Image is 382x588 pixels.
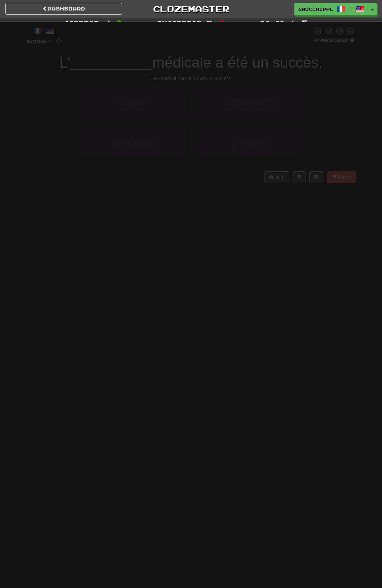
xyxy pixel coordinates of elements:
span: jeunesse [114,137,156,148]
span: L' [59,54,70,71]
span: rêches [236,137,267,148]
a: gnocchippl / [294,3,368,15]
button: Report [327,171,356,183]
span: : [103,20,111,26]
button: Round history (alt+y) [293,171,306,183]
small: 4 . [232,141,236,147]
div: Mastered [313,37,356,43]
span: ordre [122,97,147,108]
button: 1.ordre [79,87,186,117]
div: / [26,27,62,35]
button: 4.rêches [196,127,302,158]
span: 0 [56,36,62,45]
a: Dashboard [5,3,122,15]
span: 0 [116,19,122,27]
button: 3.jeunesse [79,127,186,158]
span: To go [260,20,284,27]
button: 2.opération [196,87,302,117]
button: Help! [264,171,289,183]
span: 0 [219,19,225,27]
div: The medical operation was a success. [26,75,356,82]
span: Correct [64,20,99,27]
span: Score: [26,39,52,44]
span: : [206,20,214,26]
small: 3 . [109,141,114,147]
small: 2 . [225,101,229,106]
span: gnocchippl [298,6,333,12]
a: Clozemaster [133,3,249,15]
span: : [289,20,297,26]
small: 1 . [118,101,122,106]
span: / [349,6,352,11]
span: Incorrect [157,20,201,27]
span: __________ [71,54,153,71]
span: 0 % [314,37,321,43]
span: 5 [302,19,308,27]
span: opération [229,97,274,108]
span: médicale a été un succès. [152,54,323,71]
